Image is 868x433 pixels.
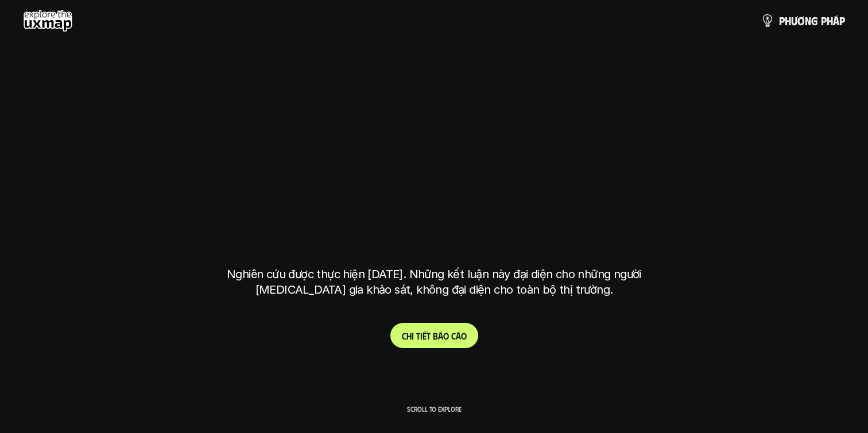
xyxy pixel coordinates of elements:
[427,330,431,341] span: t
[839,14,845,27] span: p
[394,81,482,95] h6: Kết quả nghiên cứu
[761,9,845,32] a: phươngpháp
[219,267,649,298] p: Nghiên cứu được thực hiện [DATE]. Những kết luận này đại diện cho những người [MEDICAL_DATA] gia ...
[423,330,427,341] span: ế
[443,330,449,341] span: o
[805,14,811,27] span: n
[433,330,438,341] span: b
[779,14,785,27] span: p
[224,103,644,151] h1: phạm vi công việc của
[461,330,467,341] span: o
[390,323,478,348] a: Chitiếtbáocáo
[230,193,639,241] h1: tại [GEOGRAPHIC_DATA]
[406,330,412,341] span: h
[827,14,833,27] span: h
[791,14,797,27] span: ư
[438,330,443,341] span: á
[456,330,461,341] span: á
[797,14,805,27] span: ơ
[412,330,414,341] span: i
[416,330,420,341] span: t
[821,14,827,27] span: p
[402,330,406,341] span: C
[451,330,456,341] span: c
[407,405,462,413] p: Scroll to explore
[785,14,791,27] span: h
[811,14,818,27] span: g
[420,330,423,341] span: i
[833,14,839,27] span: á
